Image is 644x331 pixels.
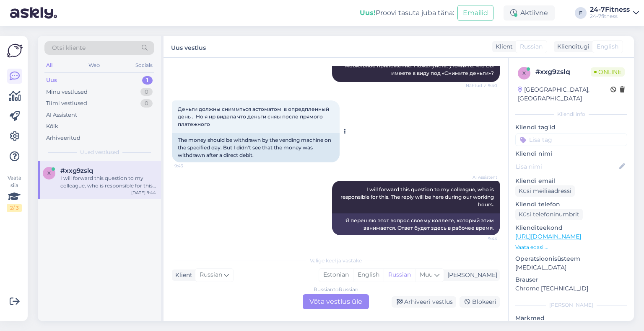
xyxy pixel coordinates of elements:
div: Võta vestlus üle [303,294,369,309]
div: 1 [142,76,153,85]
div: 0 [140,88,153,96]
p: Kliendi nimi [515,149,627,158]
p: Märkmed [515,314,627,323]
span: English [597,42,618,51]
div: Klient [492,42,513,51]
span: x [47,170,51,176]
label: Uus vestlus [171,41,206,52]
p: Kliendi telefon [515,200,627,209]
span: Otsi kliente [52,44,86,52]
div: [DATE] 9:44 [131,190,156,196]
div: Russian to Russian [314,286,358,293]
div: 2 / 3 [7,204,22,212]
div: English [353,269,384,281]
p: Vaata edasi ... [515,244,627,251]
div: [GEOGRAPHIC_DATA], [GEOGRAPHIC_DATA] [518,85,610,103]
div: Klienditugi [554,42,589,51]
div: F [575,7,587,19]
div: I will forward this question to my colleague, who is responsible for this. The reply will be here... [60,174,156,190]
span: Деньги должны сниммться астоматом в опредпленный день . Но я нр видела что деньги сняы после прям... [178,106,330,127]
div: Socials [134,60,154,71]
span: Russian [200,270,222,280]
div: Proovi tasuta juba täna: [360,8,454,18]
div: Küsi telefoninumbrit [515,209,583,220]
div: All [44,60,54,71]
span: Nähtud ✓ 9:40 [466,82,497,89]
p: Chrome [TECHNICAL_ID] [515,284,627,293]
a: 24-7Fitness24-7fitness [590,6,639,20]
div: Vaata siia [7,174,22,212]
p: Brauser [515,275,627,284]
span: x [522,70,526,76]
div: 0 [140,99,153,108]
span: Uued vestlused [80,149,119,156]
div: The money should be withdrawn by the vending machine on the specified day. But I didn't see that ... [172,133,340,162]
span: I will forward this question to my colleague, who is responsible for this. The reply will be here... [340,186,495,208]
div: Web [87,60,101,71]
span: Muu [420,271,433,278]
span: 9:43 [174,163,206,169]
div: 24-7fitness [590,13,630,20]
p: [MEDICAL_DATA] [515,263,627,272]
div: Tiimi vestlused [46,99,87,108]
div: Я перешлю этот вопрос своему коллеге, который этим занимается. Ответ будет здесь в рабочее время. [332,213,500,235]
div: [PERSON_NAME] [444,271,497,280]
p: Kliendi email [515,177,627,185]
div: Valige keel ja vastake [172,257,500,264]
div: Estonian [319,269,353,281]
div: # xxg9zslq [535,67,591,77]
span: Online [591,67,625,77]
div: Aktiivne [504,5,555,21]
span: #xxg9zslq [60,167,93,174]
span: AI Assistent [466,174,497,180]
div: Arhiveeri vestlus [392,296,456,308]
p: Klienditeekond [515,223,627,232]
p: Operatsioonisüsteem [515,254,627,263]
p: Kliendi tag'id [515,123,627,132]
div: Russian [384,269,415,281]
img: Askly Logo [7,43,23,59]
div: 24-7Fitness [590,6,630,13]
div: Kliendi info [515,110,627,118]
div: Blokeeri [460,296,500,308]
span: Russian [520,42,543,51]
div: Uus [46,76,57,85]
b: Uus! [360,9,376,17]
input: Lisa nimi [516,162,618,171]
button: Emailid [457,5,493,21]
div: Arhiveeritud [46,134,80,142]
div: AI Assistent [46,111,77,119]
div: Kõik [46,122,58,131]
div: Küsi meiliaadressi [515,185,575,197]
div: Klient [172,271,192,280]
div: Minu vestlused [46,88,88,96]
div: [PERSON_NAME] [515,301,627,309]
input: Lisa tag [515,133,627,146]
span: 9:44 [466,236,497,242]
a: [URL][DOMAIN_NAME] [515,233,581,240]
